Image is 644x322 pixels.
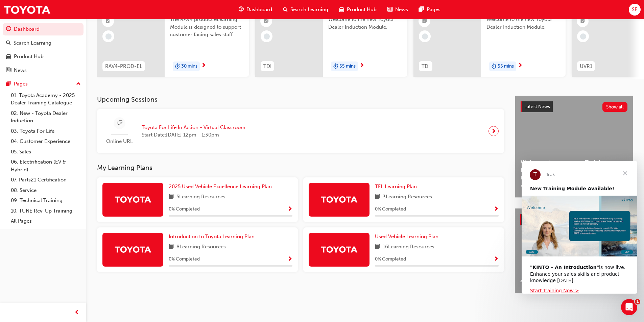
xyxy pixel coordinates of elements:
[602,102,628,112] button: Show all
[176,243,226,251] span: 8 Learning Resources
[632,6,637,14] span: SF
[169,183,272,190] span: 2025 Used Vehicle Excellence Learning Plan
[8,206,84,216] a: 10. TUNE Rev-Up Training
[3,2,51,17] img: Trak
[494,205,499,214] button: Show Progress
[6,68,11,74] span: news-icon
[419,5,424,14] span: pages-icon
[334,3,382,17] a: car-iconProduct Hub
[521,174,627,189] span: Revolutionise the way you access and manage your learning resources.
[427,6,440,14] span: Pages
[494,255,499,264] button: Show Progress
[169,255,200,263] span: 0 % Completed
[580,63,592,70] span: UVR1
[181,63,197,70] span: 30 mins
[6,81,11,87] span: pages-icon
[498,63,514,70] span: 55 mins
[515,96,633,198] a: Latest NewsShow allWelcome to your new Training Resource CentreRevolutionise the way you access a...
[375,243,380,251] span: book-icon
[287,256,292,263] span: Show Progress
[339,63,356,70] span: 55 mins
[239,5,244,14] span: guage-icon
[580,17,585,26] span: booktick-icon
[74,308,79,317] span: prev-icon
[328,16,402,31] span: Welcome to the new Toyota Dealer Induction Module.
[264,33,270,40] span: learningRecordVerb_NONE-icon
[264,17,269,26] span: booktick-icon
[142,131,245,139] span: Start Date: [DATE] 12pm - 1:30pm
[106,17,111,26] span: booktick-icon
[8,157,84,175] a: 06. Electrification (EV & Hybrid)
[375,183,420,191] a: TFL Learning Plan
[14,39,51,47] div: Search Learning
[375,255,406,263] span: 0 % Completed
[580,33,586,40] span: learningRecordVerb_NONE-icon
[621,299,637,315] iframe: Intercom live chat
[515,208,601,293] a: 4x4 and Towing
[169,243,174,251] span: book-icon
[486,16,560,31] span: Welcome to the new Toyota Dealer Induction Module.
[76,80,81,89] span: up-icon
[263,63,271,70] span: TDI
[383,193,432,201] span: 3 Learning Resources
[492,62,496,71] span: duration-icon
[413,3,446,17] a: pages-iconPages
[169,193,174,201] span: book-icon
[494,256,499,263] span: Show Progress
[105,33,112,40] span: learningRecordVerb_NONE-icon
[283,5,288,14] span: search-icon
[169,183,275,191] a: 2025 Used Vehicle Excellence Learning Plan
[8,90,84,108] a: 01. Toyota Academy - 2025 Dealer Training Catalogue
[287,205,292,214] button: Show Progress
[8,136,84,147] a: 04. Customer Experience
[290,6,328,14] span: Search Learning
[494,206,499,213] span: Show Progress
[170,16,244,39] span: The RAV4 product eLearning Module is designed to support customer facing sales staff with introdu...
[375,205,406,213] span: 0 % Completed
[8,126,84,137] a: 03. Toyota For Life
[97,96,504,103] h3: Upcoming Sessions
[359,63,364,69] span: next-icon
[521,101,627,112] a: Latest NewsShow all
[524,104,550,109] span: Latest News
[8,216,84,226] a: All Pages
[3,23,84,35] a: Dashboard
[3,22,84,78] button: DashboardSearch LearningProduct HubNews
[387,5,392,14] span: news-icon
[375,233,438,240] span: Used Vehicle Learning Plan
[233,3,278,17] a: guage-iconDashboard
[97,164,504,172] h3: My Learning Plans
[14,53,44,60] div: Product Hub
[8,147,84,157] a: 05. Sales
[278,3,334,17] a: search-iconSearch Learning
[382,3,413,17] a: news-iconNews
[114,193,151,205] img: Trak
[3,78,84,90] button: Pages
[347,6,377,14] span: Product Hub
[6,26,11,32] span: guage-icon
[105,63,142,70] span: RAV4-PROD-EL
[375,233,441,241] a: Used Vehicle Learning Plan
[142,124,245,131] span: Toyota For Life In Action - Virtual Classroom
[246,6,272,14] span: Dashboard
[339,5,344,14] span: car-icon
[422,63,430,70] span: TDI
[320,243,358,255] img: Trak
[520,277,596,285] span: 4x4 and Towing
[375,183,417,190] span: TFL Learning Plan
[520,214,628,225] a: Product HubShow all
[175,62,180,71] span: duration-icon
[14,67,27,74] div: News
[522,161,637,294] iframe: Intercom live chat message
[395,6,408,14] span: News
[3,50,84,63] a: Product Hub
[491,126,496,136] span: next-icon
[114,243,151,255] img: Trak
[6,40,11,46] span: search-icon
[287,255,292,264] button: Show Progress
[3,37,84,49] a: Search Learning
